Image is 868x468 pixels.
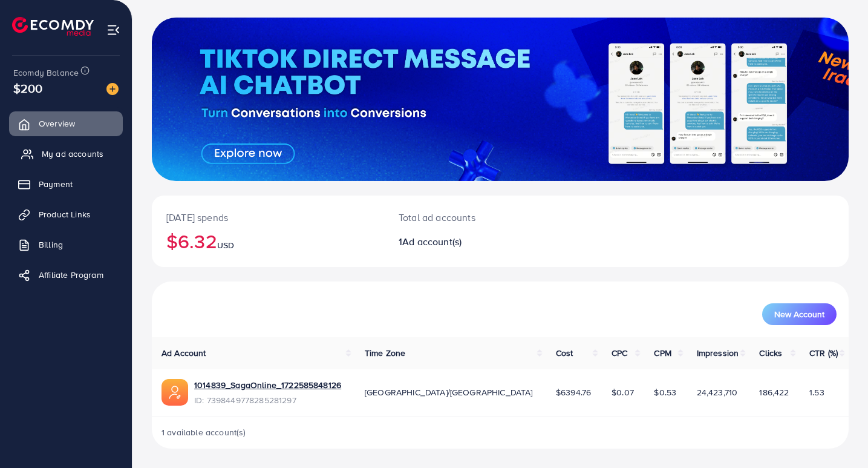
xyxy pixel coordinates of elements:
[9,202,123,226] a: Product Links
[12,17,94,36] img: logo
[194,394,341,406] span: ID: 7398449778285281297
[217,239,234,251] span: USD
[612,347,627,359] span: CPC
[39,117,75,130] span: Overview
[9,263,123,287] a: Affiliate Program
[762,303,837,325] button: New Account
[13,79,43,97] span: $200
[697,347,739,359] span: Impression
[39,239,63,251] span: Billing
[166,210,370,225] p: [DATE] spends
[556,386,591,398] span: $6394.76
[194,379,341,391] a: 1014839_SagaOnline_1722585848126
[809,347,838,359] span: CTR (%)
[166,229,370,252] h2: $6.32
[42,148,103,160] span: My ad accounts
[106,83,119,95] img: image
[759,347,782,359] span: Clicks
[162,379,188,406] img: ic-ads-acc.e4c84228.svg
[9,232,123,257] a: Billing
[809,386,824,398] span: 1.53
[774,310,824,318] span: New Account
[365,386,533,398] span: [GEOGRAPHIC_DATA]/[GEOGRAPHIC_DATA]
[399,210,544,225] p: Total ad accounts
[162,426,246,438] span: 1 available account(s)
[654,386,676,398] span: $0.53
[9,172,123,196] a: Payment
[556,347,573,359] span: Cost
[9,111,123,136] a: Overview
[162,347,206,359] span: Ad Account
[39,269,103,281] span: Affiliate Program
[612,386,634,398] span: $0.07
[697,386,738,398] span: 24,423,710
[654,347,671,359] span: CPM
[399,236,544,248] h2: 1
[39,208,91,220] span: Product Links
[9,142,123,166] a: My ad accounts
[817,414,859,459] iframe: Chat
[39,178,73,190] span: Payment
[106,23,120,37] img: menu
[402,235,462,248] span: Ad account(s)
[13,67,79,79] span: Ecomdy Balance
[365,347,405,359] span: Time Zone
[759,386,789,398] span: 186,422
